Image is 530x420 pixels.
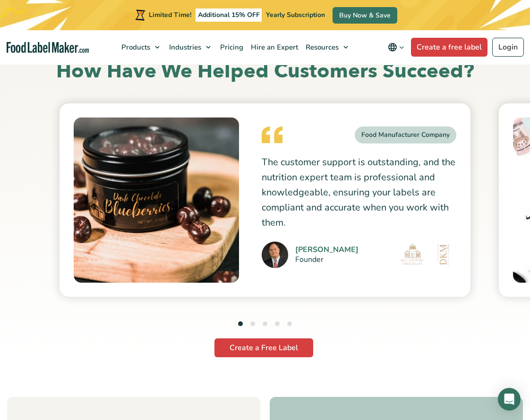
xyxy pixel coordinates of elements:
[250,321,255,326] button: 2 of 5
[355,126,456,143] div: Food Manufacturer Company
[7,42,89,53] a: Food Label Maker homepage
[215,30,246,64] a: Pricing
[166,42,202,52] span: Industries
[117,30,164,64] a: Products
[238,321,243,326] button: 1 of 5
[333,7,397,24] a: Buy Now & Save
[248,42,299,52] span: Hire an Expert
[214,338,313,357] a: Create a Free Label
[149,10,191,19] span: Limited Time!
[275,321,280,326] button: 4 of 5
[262,155,456,230] p: The customer support is outstanding, and the nutrition expert team is professional and knowledgea...
[263,321,267,326] button: 3 of 5
[381,38,411,57] button: Change language
[196,8,262,22] span: Additional 15% OFF
[266,10,325,19] span: Yearly Subscription
[45,59,485,84] h2: How Have We Helped Customers Succeed?
[295,246,359,253] cite: [PERSON_NAME]
[287,321,292,326] button: 5 of 5
[119,42,151,52] span: Products
[492,38,524,57] a: Login
[246,30,301,64] a: Hire an Expert
[301,30,353,64] a: Resources
[498,388,521,411] div: Open Intercom Messenger
[295,256,359,263] small: Founder
[411,38,487,57] a: Create a free label
[60,103,470,297] a: Food Manufacturer Company The customer support is outstanding, and the nutrition expert team is p...
[303,42,340,52] span: Resources
[164,30,215,64] a: Industries
[217,42,244,52] span: Pricing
